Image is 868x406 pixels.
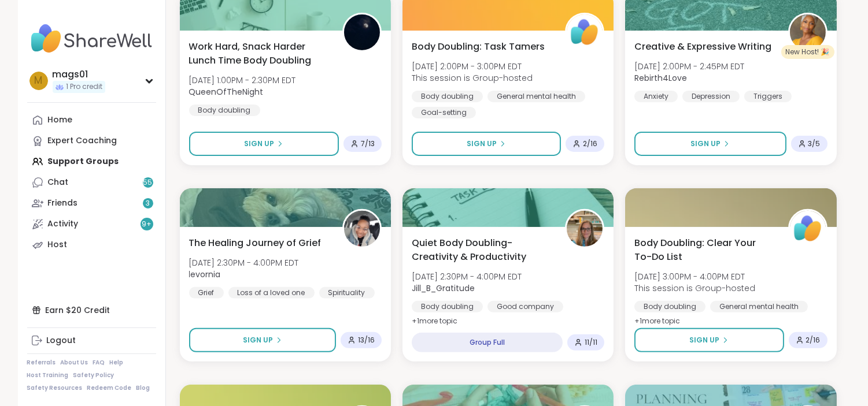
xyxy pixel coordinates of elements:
span: The Healing Journey of Grief [189,236,322,250]
img: QueenOfTheNight [344,14,380,50]
a: FAQ [93,359,105,367]
a: Expert Coaching [27,131,156,151]
span: 9 + [142,219,152,229]
span: 11 / 11 [585,338,597,347]
div: Friends [48,198,78,209]
b: Rebirth4Love [634,72,687,84]
a: Help [110,359,124,367]
span: [DATE] 2:00PM - 2:45PM EDT [634,61,744,72]
button: Sign Up [412,132,561,156]
a: Referrals [27,359,56,367]
div: Group Full [412,333,563,352]
div: Depression [682,91,740,102]
span: Creative & Expressive Writing [634,40,771,54]
b: Jill_B_Gratitude [412,282,475,294]
b: levornia [189,269,221,280]
span: Body Doubling: Clear Your To-Do List [634,236,775,264]
div: Spirituality [319,287,375,299]
div: Body doubling [412,91,483,102]
img: ShareWell [567,14,603,50]
div: Logout [47,335,76,347]
span: [DATE] 2:30PM - 4:00PM EDT [412,271,522,282]
a: Host [27,234,156,255]
a: Activity9+ [27,214,156,234]
div: Host [48,239,68,251]
div: Goal-setting [412,107,476,118]
span: 3 / 5 [808,139,821,148]
div: General mental health [487,91,585,102]
img: Jill_B_Gratitude [567,211,603,247]
div: Expert Coaching [48,135,117,147]
span: Sign Up [689,335,719,345]
div: mags01 [53,68,105,81]
span: 13 / 16 [358,336,375,345]
span: Quiet Body Doubling- Creativity & Productivity [412,236,552,264]
span: 2 / 16 [806,336,821,345]
div: New Host! 🎉 [781,45,834,59]
span: Sign Up [690,139,721,149]
span: Sign Up [467,139,497,149]
a: Logout [27,330,156,351]
a: Redeem Code [87,384,132,392]
a: About Us [61,359,88,367]
a: Friends3 [27,193,156,214]
div: Activity [48,218,79,230]
span: [DATE] 2:30PM - 4:00PM EDT [189,257,299,269]
a: Host Training [27,371,69,379]
a: Chat55 [27,172,156,193]
div: Good company [487,301,563,312]
span: [DATE] 2:00PM - 3:00PM EDT [412,61,533,72]
img: Rebirth4Love [790,14,826,50]
span: [DATE] 1:00PM - 2:30PM EDT [189,75,296,86]
span: 3 [146,199,150,208]
span: m [35,73,43,88]
div: Body doubling [634,301,706,312]
div: General mental health [710,301,808,312]
span: Work Hard, Snack Harder Lunch Time Body Doubling [189,40,330,68]
span: Sign Up [243,335,273,345]
div: Anxiety [634,91,678,102]
div: Chat [48,177,69,188]
span: 7 / 13 [361,139,375,148]
div: Earn $20 Credit [27,300,156,321]
div: Grief [189,287,224,299]
button: Sign Up [634,132,786,156]
div: Body doubling [189,105,260,116]
span: [DATE] 3:00PM - 4:00PM EDT [634,271,755,282]
span: Body Doubling: Task Tamers [412,40,545,54]
span: Sign Up [244,139,274,149]
span: This session is Group-hosted [634,282,755,294]
img: levornia [344,211,380,247]
a: Safety Resources [27,384,83,392]
a: Home [27,110,156,131]
a: Safety Policy [73,371,114,379]
b: QueenOfTheNight [189,86,264,98]
button: Sign Up [189,132,339,156]
img: ShareWell [790,211,826,247]
span: 1 Pro credit [67,82,103,92]
div: Body doubling [412,301,483,312]
div: Loss of a loved one [228,287,315,299]
div: Home [48,114,73,126]
span: 2 / 16 [583,139,597,148]
div: Triggers [744,91,792,102]
span: This session is Group-hosted [412,72,533,84]
button: Sign Up [189,328,336,352]
img: ShareWell Nav Logo [27,18,156,59]
a: Blog [136,384,150,392]
span: 55 [143,178,153,188]
button: Sign Up [634,328,784,352]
